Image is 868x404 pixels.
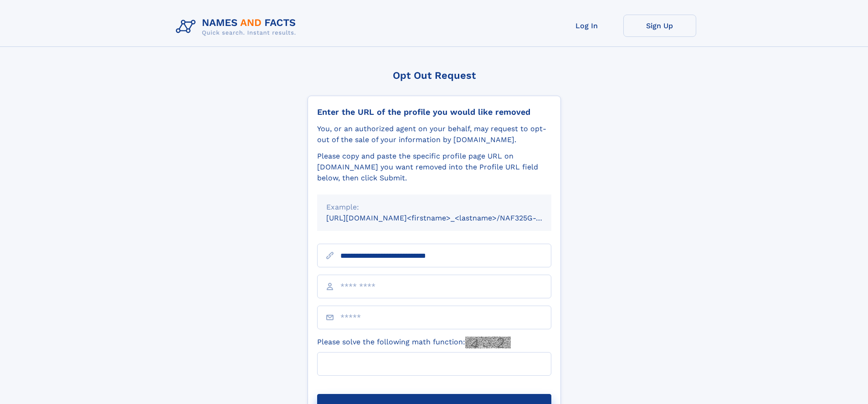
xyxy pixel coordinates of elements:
div: Please copy and paste the specific profile page URL on [DOMAIN_NAME] you want removed into the Pr... [317,151,551,184]
div: Enter the URL of the profile you would like removed [317,107,551,117]
small: [URL][DOMAIN_NAME]<firstname>_<lastname>/NAF325G-xxxxxxxx [326,214,569,222]
a: Sign Up [623,15,696,37]
div: Opt Out Request [308,70,561,81]
div: Example: [326,202,542,213]
img: Logo Names and Facts [172,15,303,39]
label: Please solve the following math function: [317,337,511,348]
div: You, or an authorized agent on your behalf, may request to opt-out of the sale of your informatio... [317,123,551,145]
a: Log In [550,15,623,37]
